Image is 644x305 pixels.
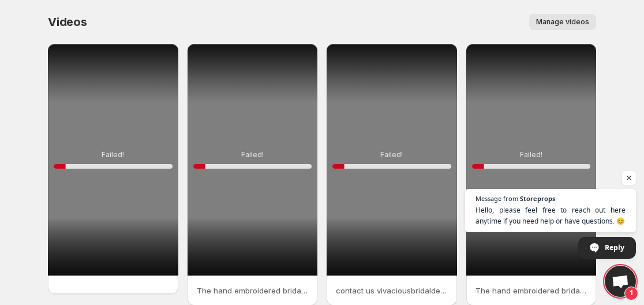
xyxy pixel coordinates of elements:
[624,287,638,300] span: 1
[520,150,542,159] p: Failed!
[102,150,124,159] p: Failed!
[475,285,587,296] p: The hand embroidered bridal blouse featuring intricate aari work so simple yet luxurious happycli...
[380,150,403,159] p: Failed!
[241,150,264,159] p: Failed!
[475,204,626,226] span: Hello, please feel free to reach out here anytime if you need help or have questions. 😊
[536,17,589,27] span: Manage videos
[605,266,636,297] a: Open chat
[48,15,87,29] span: Videos
[520,195,555,202] span: Storeprops
[529,14,596,30] button: Manage videos
[605,237,624,258] span: Reply
[336,285,448,296] p: contact us vivaciousbridaldesignerboutiq for costumes on rent to look fabulous on your shoots
[197,285,309,296] p: The hand embroidered bridal blouse featuring intricate aari work so simple yet luxurious happycli...
[475,195,518,202] span: Message from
